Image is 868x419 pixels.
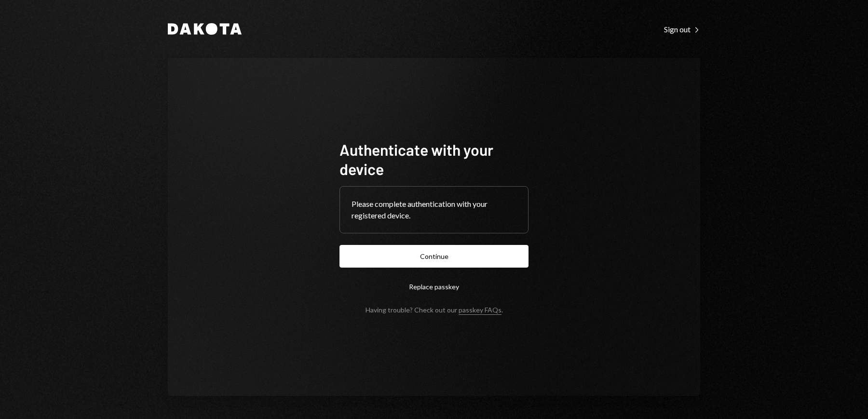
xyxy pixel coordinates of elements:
[664,25,700,34] div: Sign out
[339,245,529,268] button: Continue
[339,140,529,178] h1: Authenticate with your device
[339,275,529,298] button: Replace passkey
[459,306,502,315] a: passkey FAQs
[664,24,700,34] a: Sign out
[366,306,503,314] div: Having trouble? Check out our .
[352,198,516,221] div: Please complete authentication with your registered device.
